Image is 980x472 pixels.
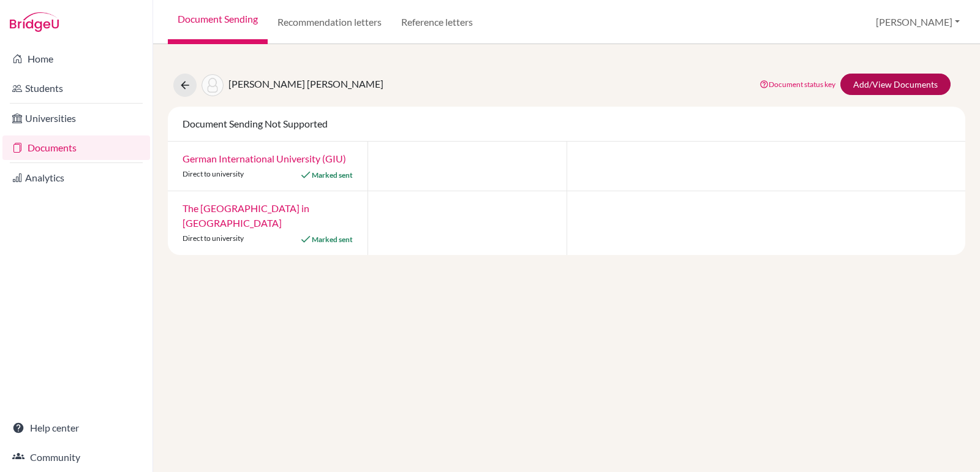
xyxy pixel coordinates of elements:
a: Analytics [2,166,150,190]
span: Marked sent [312,170,353,180]
a: Help center [2,416,150,440]
span: Direct to university [183,234,244,243]
a: German International University (GIU) [183,153,346,164]
span: Document Sending Not Supported [183,118,328,129]
button: [PERSON_NAME] [870,10,965,34]
a: Students [2,76,150,101]
a: The [GEOGRAPHIC_DATA] in [GEOGRAPHIC_DATA] [183,202,309,229]
span: Marked sent [312,235,353,244]
a: Documents [2,135,150,160]
span: [PERSON_NAME] [PERSON_NAME] [228,78,383,89]
a: Universities [2,106,150,131]
a: Document status key [759,80,835,89]
a: Add/View Documents [840,74,951,95]
img: Bridge-U [10,12,59,32]
a: Community [2,445,150,470]
span: Direct to university [183,169,244,178]
a: Home [2,47,150,71]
